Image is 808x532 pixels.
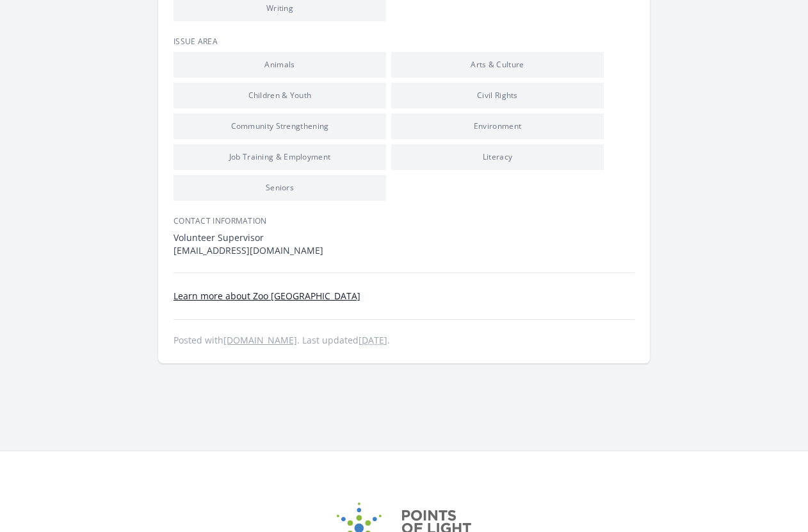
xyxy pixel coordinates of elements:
dd: [EMAIL_ADDRESS][DOMAIN_NAME] [174,244,634,257]
li: Arts & Culture [391,52,604,78]
a: [DOMAIN_NAME] [223,334,297,346]
abbr: Sat, Feb 1, 2025 2:56 PM [359,334,387,346]
li: Job Training & Employment [174,144,386,170]
li: Animals [174,52,386,78]
dt: Volunteer Supervisor [174,231,634,244]
a: Learn more about Zoo [GEOGRAPHIC_DATA] [174,290,360,302]
h3: Issue area [174,37,634,47]
li: Children & Youth [174,83,386,108]
li: Environment [391,113,604,139]
li: Literacy [391,144,604,170]
li: Seniors [174,175,386,201]
h3: Contact Information [174,216,634,226]
li: Civil Rights [391,83,604,108]
li: Community Strengthening [174,113,386,139]
p: Posted with . Last updated . [174,335,634,345]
